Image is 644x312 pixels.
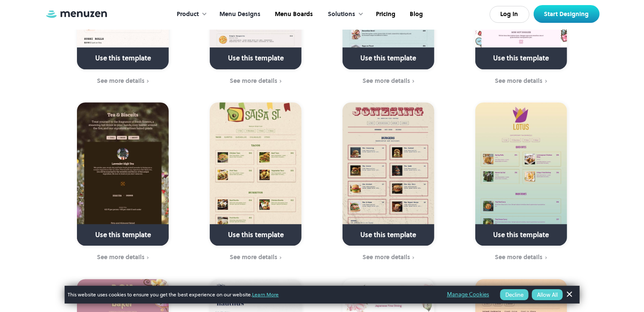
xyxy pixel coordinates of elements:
a: Use this template [77,102,169,246]
a: Start Designing [534,5,600,23]
a: See more details [460,77,582,86]
div: See more details [362,77,410,84]
div: Product [177,10,199,19]
a: See more details [62,77,184,86]
a: Menu Boards [267,1,319,27]
div: See more details [97,77,145,84]
a: Blog [402,1,429,27]
div: Solutions [328,10,355,19]
a: Manage Cookies [447,290,489,299]
button: Decline [500,289,529,300]
a: Pricing [368,1,402,27]
div: See more details [230,254,277,260]
div: Solutions [319,1,368,27]
a: See more details [195,253,317,262]
div: See more details [362,254,410,260]
a: See more details [62,253,184,262]
a: See more details [460,253,582,262]
a: Dismiss Banner [563,288,575,301]
a: See more details [327,77,449,86]
div: See more details [97,254,145,260]
a: See more details [195,77,317,86]
div: See more details [230,77,277,84]
a: See more details [327,253,449,262]
div: Product [168,1,211,27]
a: Log In [490,6,529,23]
span: This website uses cookies to ensure you get the best experience on our website. [68,291,435,298]
button: Allow All [532,289,563,300]
a: Learn More [252,291,279,298]
a: Use this template [210,102,301,246]
a: Use this template [475,102,567,246]
a: Menu Designs [211,1,267,27]
div: See more details [495,77,543,84]
a: Use this template [343,102,434,246]
div: See more details [495,254,543,260]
